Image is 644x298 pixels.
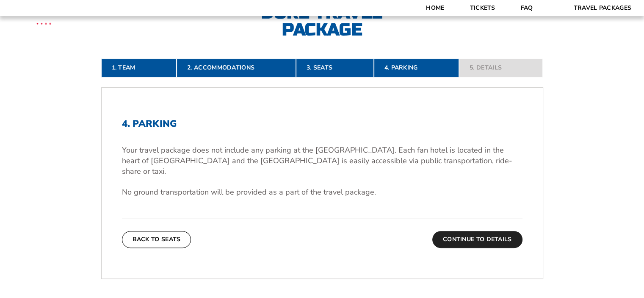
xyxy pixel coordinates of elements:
[177,58,296,77] a: 2. Accommodations
[122,231,191,248] button: Back To Seats
[122,118,522,129] h2: 4. Parking
[122,187,522,198] p: No ground transportation will be provided as a part of the travel package.
[432,231,522,248] button: Continue To Details
[101,58,177,77] a: 1. Team
[122,145,522,177] p: Your travel package does not include any parking at the [GEOGRAPHIC_DATA]. Each fan hotel is loca...
[229,4,415,38] h2: Duke Travel Package
[296,58,374,77] a: 3. Seats
[25,4,62,41] img: CBS Sports Thanksgiving Classic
